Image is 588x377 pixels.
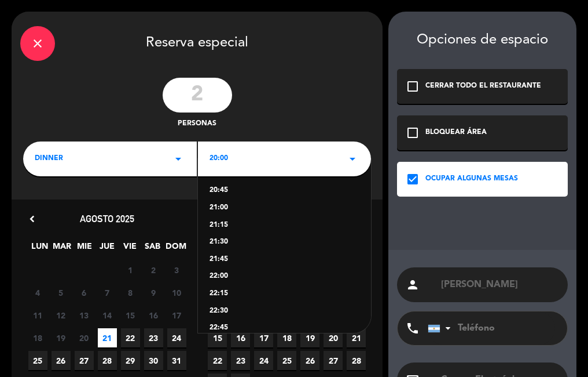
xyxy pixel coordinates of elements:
[406,79,420,93] i: check_box_outline_blank
[75,306,94,325] span: 13
[167,351,186,370] span: 31
[406,278,420,292] i: person
[254,351,273,370] span: 24
[428,311,555,345] input: Teléfono
[210,288,360,300] div: 22:15
[406,321,420,335] i: phone
[231,351,250,370] span: 23
[210,185,360,197] div: 20:45
[324,351,343,370] span: 27
[26,213,38,225] i: chevron_left
[163,78,232,113] input: 0
[98,240,117,259] span: JUE
[120,240,139,259] span: VIE
[166,240,185,259] span: DOM
[75,351,94,370] span: 27
[30,240,49,259] span: LUN
[406,126,420,140] i: check_box_outline_blank
[144,351,163,370] span: 30
[98,351,117,370] span: 28
[210,271,360,282] div: 22:00
[425,127,487,139] div: BLOQUEAR ÁREA
[167,260,186,280] span: 3
[121,351,140,370] span: 29
[277,328,296,347] span: 18
[28,351,47,370] span: 25
[210,254,360,266] div: 21:45
[28,283,47,302] span: 4
[210,322,360,334] div: 22:45
[53,240,72,259] span: MAR
[121,283,140,302] span: 8
[121,328,140,347] span: 22
[178,118,216,130] span: personas
[397,32,568,49] div: Opciones de espacio
[347,328,366,347] span: 21
[80,213,134,224] span: agosto 2025
[144,306,163,325] span: 16
[440,277,559,293] input: Nombre
[300,328,319,347] span: 19
[52,351,71,370] span: 26
[144,328,163,347] span: 23
[98,283,117,302] span: 7
[75,328,94,347] span: 20
[121,306,140,325] span: 15
[210,220,360,231] div: 21:15
[98,306,117,325] span: 14
[35,153,63,165] span: dinner
[167,328,186,347] span: 24
[144,260,163,280] span: 2
[210,237,360,248] div: 21:30
[75,240,94,259] span: MIE
[300,351,319,370] span: 26
[52,328,71,347] span: 19
[143,240,162,259] span: SAB
[208,351,227,370] span: 22
[425,173,518,185] div: OCUPAR ALGUNAS MESAS
[346,152,359,166] i: arrow_drop_down
[12,12,383,72] div: Reserva especial
[167,306,186,325] span: 17
[144,283,163,302] span: 9
[210,153,228,165] span: 20:00
[428,312,455,345] div: Argentina: +54
[52,283,71,302] span: 5
[425,81,541,92] div: CERRAR TODO EL RESTAURANTE
[277,351,296,370] span: 25
[254,328,273,347] span: 17
[406,172,420,186] i: check_box
[28,306,47,325] span: 11
[210,202,360,214] div: 21:00
[75,283,94,302] span: 6
[210,306,360,317] div: 22:30
[52,306,71,325] span: 12
[98,328,117,347] span: 21
[121,260,140,280] span: 1
[324,328,343,347] span: 20
[28,328,47,347] span: 18
[31,37,45,50] i: close
[167,283,186,302] span: 10
[171,152,185,166] i: arrow_drop_down
[231,328,250,347] span: 16
[347,351,366,370] span: 28
[208,328,227,347] span: 15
